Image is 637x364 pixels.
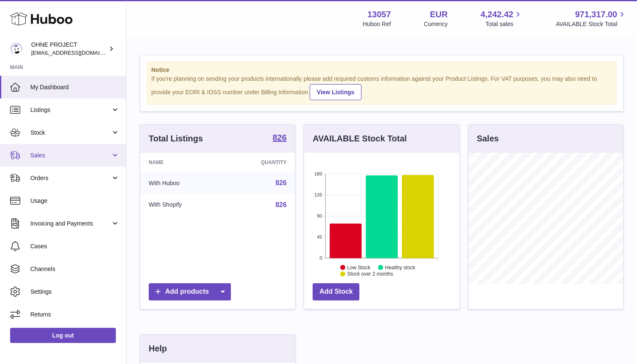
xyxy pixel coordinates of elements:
text: Stock over 2 months [347,271,393,277]
th: Quantity [224,153,295,172]
text: Healthy stock [385,264,416,270]
strong: Notice [151,66,612,74]
a: View Listings [310,84,361,100]
h3: Help [149,343,167,354]
img: support@ohneproject.com [10,43,23,55]
a: 826 [276,201,287,208]
span: Usage [30,197,120,205]
strong: 13057 [367,9,391,20]
span: Sales [30,151,111,159]
a: Add products [149,283,231,300]
span: Returns [30,311,120,319]
span: AVAILABLE Stock Total [556,20,627,28]
span: [EMAIL_ADDRESS][DOMAIN_NAME] [31,49,124,56]
span: 4,242.42 [481,9,514,20]
h3: Sales [477,133,499,144]
th: Name [140,153,224,172]
span: My Dashboard [30,83,120,91]
a: 971,317.00 AVAILABLE Stock Total [556,9,627,28]
h3: Total Listings [149,133,203,144]
div: Currency [424,20,448,28]
td: With Shopify [140,194,224,216]
span: Stock [30,129,111,137]
span: Channels [30,265,120,273]
text: 180 [314,171,322,176]
span: Cases [30,242,120,250]
span: Total sales [485,20,523,28]
span: 971,317.00 [575,9,617,20]
a: Log out [10,328,116,343]
span: Settings [30,288,120,296]
span: Invoicing and Payments [30,220,111,228]
div: OHNE PROJECT [31,41,107,57]
a: 4,242.42 Total sales [481,9,523,28]
div: If you're planning on sending your products internationally please add required customs informati... [151,75,612,100]
a: 826 [273,133,286,143]
td: With Huboo [140,172,224,194]
strong: 826 [273,133,286,142]
text: 90 [317,213,322,218]
h3: AVAILABLE Stock Total [313,133,407,144]
span: Listings [30,106,111,114]
strong: EUR [430,9,447,20]
text: 0 [320,255,322,260]
span: Orders [30,174,111,182]
a: Add Stock [313,283,359,300]
text: Low Stock [347,264,371,270]
div: Huboo Ref [363,20,391,28]
text: 135 [314,192,322,197]
a: 826 [276,179,287,186]
text: 45 [317,234,322,239]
